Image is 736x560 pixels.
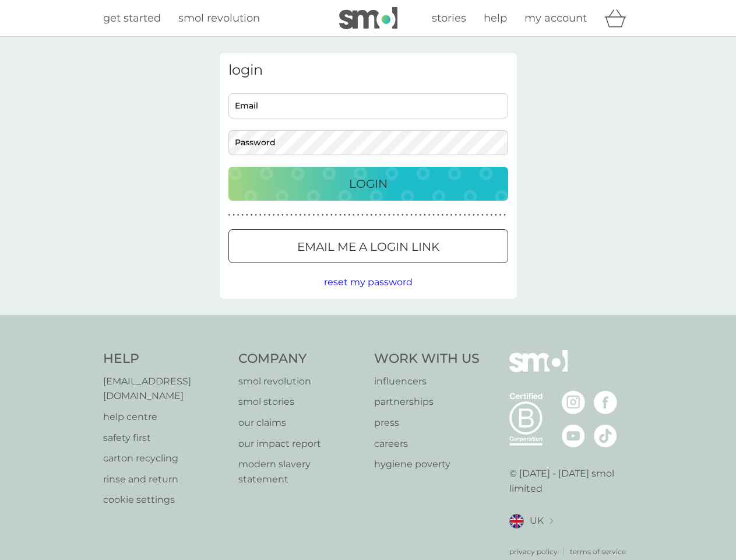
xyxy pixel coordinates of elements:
[499,212,502,218] p: ●
[455,212,457,218] p: ●
[437,212,439,218] p: ●
[495,212,497,218] p: ●
[410,212,413,218] p: ●
[178,10,260,27] a: smol revolution
[246,212,248,218] p: ●
[374,394,480,409] a: partnerships
[238,415,362,430] a: our claims
[339,7,397,29] img: smol
[594,391,617,414] img: visit the smol Facebook page
[297,237,439,256] p: Email me a login link
[424,212,426,218] p: ●
[233,212,235,218] p: ●
[277,212,279,218] p: ●
[281,212,284,218] p: ●
[324,276,413,288] span: reset my password
[308,212,311,218] p: ●
[604,6,633,30] div: basket
[344,212,346,218] p: ●
[238,374,362,389] a: smol revolution
[238,457,362,487] a: modern slavery statement
[406,212,409,218] p: ●
[490,212,492,218] p: ●
[264,212,266,218] p: ●
[103,350,227,368] h4: Help
[374,350,480,368] h4: Work With Us
[237,212,240,218] p: ●
[450,212,453,218] p: ●
[322,212,324,218] p: ●
[484,10,507,27] a: help
[103,374,227,404] p: [EMAIL_ADDRESS][DOMAIN_NAME]
[330,212,333,218] p: ●
[335,212,337,218] p: ●
[481,212,484,218] p: ●
[238,436,362,452] p: our impact report
[383,212,386,218] p: ●
[562,391,585,414] img: visit the smol Instagram page
[317,212,319,218] p: ●
[432,10,466,27] a: stories
[524,10,587,27] a: my account
[509,466,633,496] p: © [DATE] - [DATE] smol limited
[486,212,488,218] p: ●
[524,12,587,24] span: my account
[348,212,350,218] p: ●
[103,10,161,27] a: get started
[103,451,227,466] a: carton recycling
[446,212,448,218] p: ●
[432,212,435,218] p: ●
[312,212,315,218] p: ●
[103,430,227,446] a: safety first
[509,546,558,557] a: privacy policy
[375,212,377,218] p: ●
[290,212,293,218] p: ●
[530,513,544,528] span: UK
[349,174,388,193] p: Login
[103,492,227,508] a: cookie settings
[415,212,417,218] p: ●
[397,212,399,218] p: ●
[468,212,470,218] p: ●
[432,12,466,24] span: stories
[473,212,475,218] p: ●
[300,212,302,218] p: ●
[228,167,508,201] button: Login
[393,212,395,218] p: ●
[238,394,362,409] a: smol stories
[379,212,382,218] p: ●
[459,212,462,218] p: ●
[402,212,404,218] p: ●
[228,62,508,79] h3: login
[178,12,260,24] span: smol revolution
[103,472,227,487] p: rinse and return
[550,518,553,524] img: select a new location
[228,212,231,218] p: ●
[295,212,297,218] p: ●
[238,350,362,368] h4: Company
[562,424,585,447] img: visit the smol Youtube page
[353,212,355,218] p: ●
[388,212,390,218] p: ●
[374,436,480,452] a: careers
[374,415,480,430] a: press
[255,212,257,218] p: ●
[419,212,421,218] p: ●
[251,212,253,218] p: ●
[103,409,227,425] a: help centre
[371,212,373,218] p: ●
[326,212,328,218] p: ●
[374,374,480,389] p: influencers
[286,212,288,218] p: ●
[361,212,364,218] p: ●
